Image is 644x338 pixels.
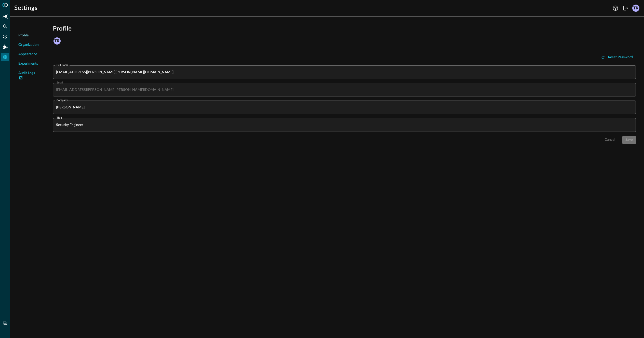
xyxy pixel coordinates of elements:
[57,63,69,67] label: Full Name
[18,61,38,66] span: Experiments
[1,33,9,41] div: Connectors
[1,12,9,20] div: Summary Insights
[1,320,9,328] div: Chat
[14,4,37,12] h1: Settings
[1,22,9,31] div: Federated Search
[57,116,62,120] label: title
[598,53,636,61] button: Reset Password
[632,5,639,12] div: TR
[611,4,620,12] button: Help
[1,53,9,61] div: Settings
[53,37,61,45] div: TR
[608,54,633,61] div: Reset Password
[18,33,29,38] span: Profile
[57,81,63,85] label: Email
[18,42,39,48] span: Organization
[57,98,68,102] label: company
[622,4,630,12] button: Logout
[18,71,39,81] a: Audit Logs
[53,25,636,33] h1: Profile
[1,43,9,51] div: Addons
[18,52,37,57] span: Appearance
